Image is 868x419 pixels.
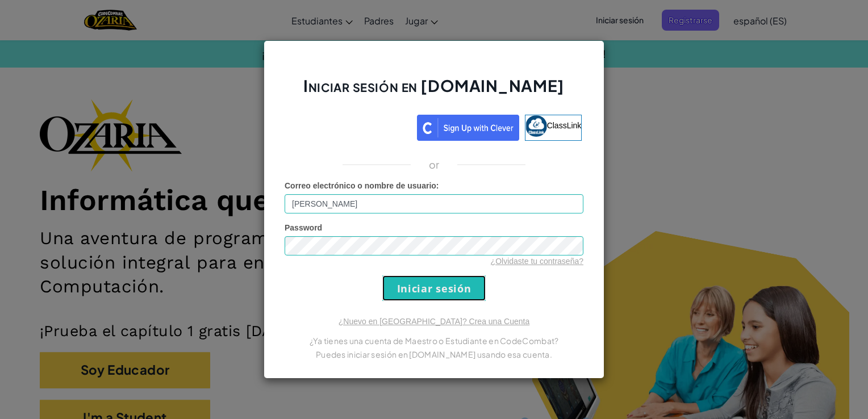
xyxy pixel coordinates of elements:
[382,275,486,301] input: Iniciar sesión
[285,347,583,361] p: Puedes iniciar sesión en [DOMAIN_NAME] usando esa cuenta.
[285,75,583,108] h2: Iniciar sesión en [DOMAIN_NAME]
[417,115,519,141] img: clever_sso_button@2x.png
[285,180,439,191] label: :
[547,121,582,130] span: ClassLink
[285,223,322,232] span: Password
[285,181,436,190] span: Correo electrónico o nombre de usuario
[285,334,583,347] p: ¿Ya tienes una cuenta de Maestro o Estudiante en CodeCombat?
[429,158,440,171] p: or
[525,115,547,137] img: classlink-logo-small.png
[635,11,857,115] iframe: Diálogo de Acceder con Google
[491,257,583,266] a: ¿Olvidaste tu contraseña?
[339,317,529,326] a: ¿Nuevo en [GEOGRAPHIC_DATA]? Crea una Cuenta
[281,114,417,139] iframe: Botón de Acceder con Google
